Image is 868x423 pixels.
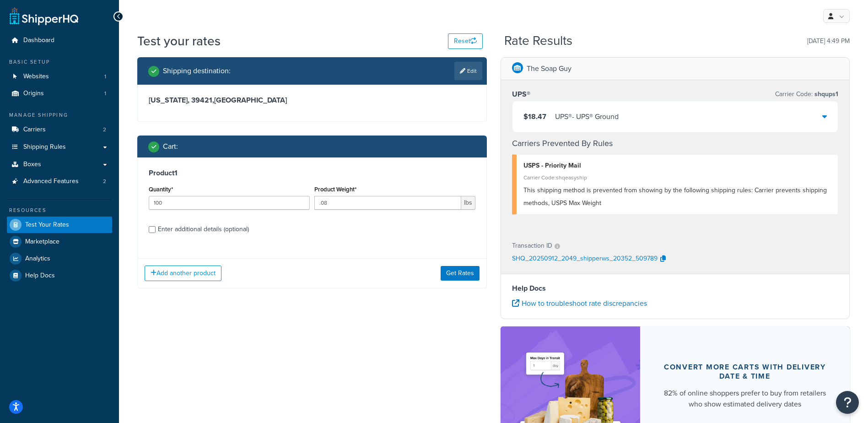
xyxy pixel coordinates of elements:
[7,173,112,190] a: Advanced Features2
[555,110,619,123] div: UPS® - UPS® Ground
[163,142,178,151] h2: Cart :
[23,143,66,151] span: Shipping Rules
[7,68,112,85] li: Websites
[775,88,838,101] p: Carrier Code:
[314,186,356,193] label: Product Weight*
[836,391,859,414] button: Open Resource Center
[523,185,827,208] span: This shipping method is prevented from showing by the following shipping rules: Carrier prevents ...
[23,90,44,98] span: Origins
[7,173,112,190] li: Advanced Features
[149,186,173,193] label: Quantity*
[23,126,46,134] span: Carriers
[25,221,69,229] span: Test Your Rates
[7,156,112,173] a: Boxes
[662,388,828,410] div: 82% of online shoppers prefer to buy from retailers who show estimated delivery dates
[158,223,249,236] div: Enter additional details (optional)
[512,90,530,99] h3: UPS®
[7,85,112,102] li: Origins
[7,217,112,233] a: Test Your Rates
[807,35,850,48] p: [DATE] 4:49 PM
[137,32,221,50] h1: Test your rates
[7,250,112,267] a: Analytics
[25,272,55,280] span: Help Docs
[25,238,59,246] span: Marketplace
[7,233,112,250] a: Marketplace
[461,196,475,210] span: lbs
[523,171,831,184] div: Carrier Code: shqeasyship
[149,196,310,210] input: 0.0
[512,239,552,252] p: Transaction ID
[7,267,112,284] a: Help Docs
[7,121,112,138] li: Carriers
[7,85,112,102] a: Origins1
[7,121,112,138] a: Carriers2
[7,58,112,66] div: Basic Setup
[527,62,571,75] p: The Soap Guy
[145,266,221,281] button: Add another product
[103,126,106,134] span: 2
[512,283,839,294] h4: Help Docs
[7,68,112,85] a: Websites1
[441,266,480,281] button: Get Rates
[512,298,647,309] a: How to troubleshoot rate discrepancies
[7,111,112,119] div: Manage Shipping
[23,178,79,185] span: Advanced Features
[149,168,475,178] h3: Product 1
[448,33,483,49] button: Reset
[523,111,546,122] span: $18.47
[7,206,112,214] div: Resources
[7,32,112,49] a: Dashboard
[23,73,49,81] span: Websites
[23,37,54,44] span: Dashboard
[512,137,839,150] h4: Carriers Prevented By Rules
[149,226,156,233] input: Enter additional details (optional)
[662,363,828,381] div: Convert more carts with delivery date & time
[103,178,106,185] span: 2
[104,90,106,98] span: 1
[454,62,482,80] a: Edit
[813,89,838,99] span: shqups1
[23,161,41,168] span: Boxes
[25,255,50,263] span: Analytics
[314,196,461,210] input: 0.00
[512,252,658,266] p: SHQ_20250912_2049_shipperws_20352_509789
[149,96,475,105] h3: [US_STATE], 39421 , [GEOGRAPHIC_DATA]
[163,67,231,75] h2: Shipping destination :
[523,159,831,172] div: USPS - Priority Mail
[7,139,112,156] a: Shipping Rules
[504,34,572,48] h2: Rate Results
[104,73,106,81] span: 1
